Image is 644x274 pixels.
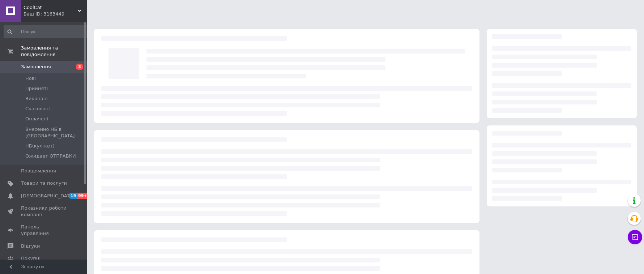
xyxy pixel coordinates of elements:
div: Ваш ID: 3163449 [24,11,87,17]
span: Скасовані [25,106,50,112]
span: [DEMOGRAPHIC_DATA] [21,193,74,199]
span: CoolCat [24,4,78,11]
span: 99+ [77,193,89,199]
span: Ожидает ОТПРАВКИ [25,153,76,159]
span: Замовлення [21,64,51,70]
span: Відгуки [21,243,40,249]
span: 19 [69,193,77,199]
button: Чат з покупцем [628,230,642,244]
span: Нові [25,75,36,82]
span: Замовлення та повідомлення [21,45,87,58]
span: Покупці [21,255,40,262]
input: Пошук [4,25,90,38]
span: НБ(кул-кет) [25,143,55,149]
span: Прийняті [25,85,48,92]
span: Повідомлення [21,168,56,174]
span: Внесенно НБ в [GEOGRAPHIC_DATA] [25,126,89,139]
span: Товари та послуги [21,180,67,187]
span: Показники роботи компанії [21,205,67,218]
span: Виконані [25,95,48,102]
span: 3 [76,64,83,70]
span: Панель управління [21,224,67,237]
span: Оплачені [25,116,48,122]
